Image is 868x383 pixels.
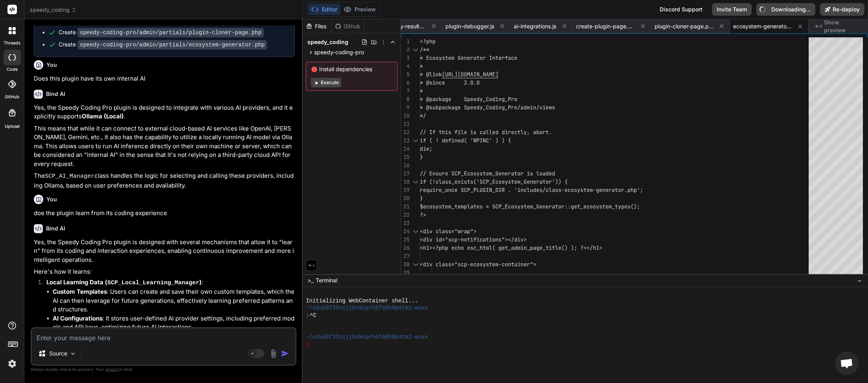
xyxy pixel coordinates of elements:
[107,280,199,286] code: SCP_Local_Learning_Manager
[655,22,714,30] span: plugin-cloner-page.php
[82,112,124,120] strong: Ollama (Local)
[420,170,555,177] span: // Ensure SCP_Ecosystem_Generator is loaded
[420,153,423,160] span: }
[401,211,410,219] div: 22
[401,186,410,194] div: 19
[401,54,410,62] div: 3
[306,312,310,319] span: ❯
[310,312,316,319] span: ^C
[514,22,556,30] span: ai-integrations.js
[410,260,421,269] div: Click to collapse the range.
[733,22,792,30] span: ecosystem-generator.php
[34,238,295,265] p: Yes, the Speedy Coding Pro plugin is designed with several mechanisms that allow it to "learn" fr...
[401,269,410,277] div: 29
[420,145,432,152] span: die;
[46,278,295,288] p: :
[53,287,295,314] li: : Users can create and save their own custom templates, which the AI can then leverage for future...
[420,211,426,218] span: ?>
[420,79,480,86] span: * @since 2.0.0
[308,4,340,15] button: Editor
[410,227,421,236] div: Click to collapse the range.
[401,153,410,161] div: 15
[401,194,410,203] div: 20
[420,38,436,45] span: <?php
[420,104,555,111] span: * @subpackage Speedy_Coding_Pro/admin/views
[401,112,410,120] div: 10
[281,350,289,357] img: icon
[856,274,863,287] button: −
[401,103,410,112] div: 9
[401,128,410,136] div: 12
[401,87,410,95] div: 7
[46,90,65,98] h6: Bind AI
[420,137,511,144] span: if ( ! defined( 'WPINC' ) ) {
[401,120,410,128] div: 11
[401,95,410,103] div: 8
[420,228,476,235] span: <div class="wrap">
[306,341,310,348] span: ❯
[303,22,331,30] div: Files
[34,124,295,169] p: This means that while it can connect to external cloud-based AI services like OpenAI, [PERSON_NAM...
[34,209,295,218] p: doe the plugin learn from its coding experience
[316,276,337,284] span: Terminal
[30,6,77,14] span: speedy_coding
[820,3,864,16] button: Re-deploy
[53,288,107,295] strong: Custom Templates
[53,315,103,322] strong: AI Configurations
[410,178,421,186] div: Click to collapse the range.
[420,203,577,210] span: $ecosystem_templates = SCP_Ecosystem_Generator::ge
[269,349,278,358] img: attachment
[70,350,76,357] img: Pick Models
[77,40,267,50] code: speedy-coding-pro/admin/partials/ecosystem-generator.php
[53,314,295,332] li: : It stores user-defined AI provider settings, including preferred models and API keys, optimizin...
[857,276,862,284] span: −
[332,22,364,30] div: Github
[46,225,65,232] h6: Bind AI
[420,261,536,268] span: <div class="scp-ecosystem-container">
[46,61,57,69] h6: You
[307,38,348,46] span: speedy_coding
[401,46,410,54] div: 2
[565,186,643,193] span: ecosystem-generator.php';
[77,28,264,37] code: speedy-coding-pro/admin/partials/plugin-cloner-page.php
[420,178,568,185] span: if (!class_exists('SCP_Ecosystem_Generator')) {
[46,195,57,203] h6: You
[34,267,295,276] p: Here's how it learns:
[401,252,410,260] div: 27
[420,96,517,103] span: * @package Speedy_Coding_Pro
[311,65,392,73] span: Install dependencies
[401,244,410,252] div: 26
[420,195,423,202] span: }
[34,74,295,83] p: Does this plugin have its own internal AI
[442,71,498,78] span: [URL][DOMAIN_NAME]
[6,357,19,370] img: settings
[4,40,20,46] label: threads
[401,70,410,79] div: 5
[712,3,752,16] button: Invite Team
[824,18,862,34] span: Show preview
[401,178,410,186] div: 18
[401,219,410,227] div: 23
[420,54,517,61] span: * Ecosystem Generator Interface
[59,41,267,49] div: Create
[306,297,418,304] span: Initializing WebContainer shell...
[401,37,410,46] div: 1
[5,123,20,130] label: Upload
[420,236,527,243] span: <div id="scp-notifications"></div>
[401,161,410,169] div: 16
[577,203,640,210] span: t_ecosystem_types();
[34,171,295,190] p: The class handles the logic for selecting and calling these providers, including Ollama, based on...
[420,129,552,136] span: // If this file is called directly, abort.
[835,352,859,375] div: Open chat
[34,103,295,121] p: Yes, the Speedy Coding Pro plugin is designed to integrate with various AI providers, and it expl...
[340,4,379,15] button: Preview
[31,366,296,373] p: Always double-check its answers. Your in Bind
[401,236,410,244] div: 25
[401,79,410,87] div: 6
[576,22,635,30] span: create-plugin-page.php
[307,276,313,284] span: >_
[756,3,815,16] button: Downloading...
[401,145,410,153] div: 14
[45,173,94,180] code: SCP_AI_Manager
[314,48,364,56] span: speedy-coding-pro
